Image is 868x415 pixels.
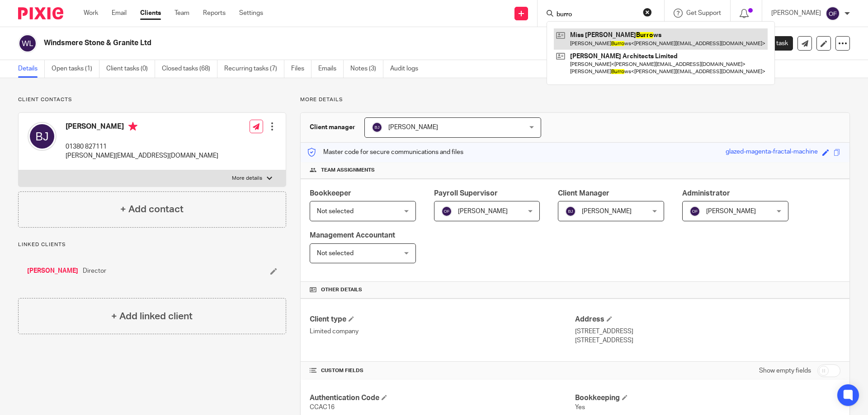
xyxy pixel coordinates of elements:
img: Pixie [18,7,63,19]
p: [STREET_ADDRESS] [575,336,840,345]
a: Recurring tasks (7) [224,60,284,78]
h4: + Add contact [120,202,184,216]
span: Team assignments [321,167,375,174]
span: [PERSON_NAME] [706,208,756,214]
p: More details [232,175,262,182]
span: Payroll Supervisor [434,190,498,197]
a: Clients [140,9,161,18]
img: svg%3E [565,206,576,217]
button: Clear [643,8,652,17]
span: Get Support [686,10,721,16]
h4: CUSTOM FIELDS [310,367,575,374]
a: Email [112,9,127,18]
p: [STREET_ADDRESS] [575,327,840,336]
h4: + Add linked client [111,309,193,323]
p: [PERSON_NAME] [771,9,821,18]
span: Not selected [317,208,354,214]
a: Details [18,60,45,78]
span: Client Manager [558,190,609,197]
h4: [PERSON_NAME] [66,122,218,133]
span: [PERSON_NAME] [388,124,438,131]
div: glazed-magenta-fractal-machine [726,147,818,158]
p: [PERSON_NAME][EMAIL_ADDRESS][DOMAIN_NAME] [66,151,218,160]
a: Client tasks (0) [106,60,155,78]
i: Primary [128,122,137,131]
img: svg%3E [18,34,37,53]
label: Show empty fields [759,366,811,375]
a: Settings [239,9,263,18]
p: More details [300,96,850,103]
img: svg%3E [28,122,57,151]
h4: Bookkeeping [575,393,840,403]
span: Not selected [317,250,354,256]
h4: Address [575,315,840,324]
span: Director [83,266,106,275]
a: Team [175,9,189,18]
a: Files [291,60,311,78]
span: CCAC16 [310,404,335,410]
img: svg%3E [441,206,452,217]
a: Reports [203,9,226,18]
input: Search [556,11,637,19]
p: Client contacts [18,96,286,103]
a: Closed tasks (68) [162,60,217,78]
p: 01380 827111 [66,142,218,151]
p: Linked clients [18,241,286,248]
img: svg%3E [372,122,382,133]
span: Bookkeeper [310,190,351,197]
span: Management Accountant [310,232,395,239]
a: Work [84,9,98,18]
img: svg%3E [689,206,700,217]
h4: Authentication Code [310,393,575,403]
a: [PERSON_NAME] [27,266,78,275]
h3: Client manager [310,123,355,132]
a: Emails [318,60,344,78]
img: svg%3E [826,6,840,21]
p: Limited company [310,327,575,336]
h2: Windsmere Stone & Granite Ltd [44,38,590,48]
p: Master code for secure communications and files [307,148,463,157]
span: [PERSON_NAME] [458,208,508,214]
span: [PERSON_NAME] [582,208,632,214]
span: Other details [321,286,362,294]
span: Administrator [682,190,730,197]
span: Yes [575,404,585,410]
a: Audit logs [390,60,425,78]
h4: Client type [310,315,575,324]
a: Notes (3) [350,60,383,78]
a: Open tasks (1) [52,60,99,78]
